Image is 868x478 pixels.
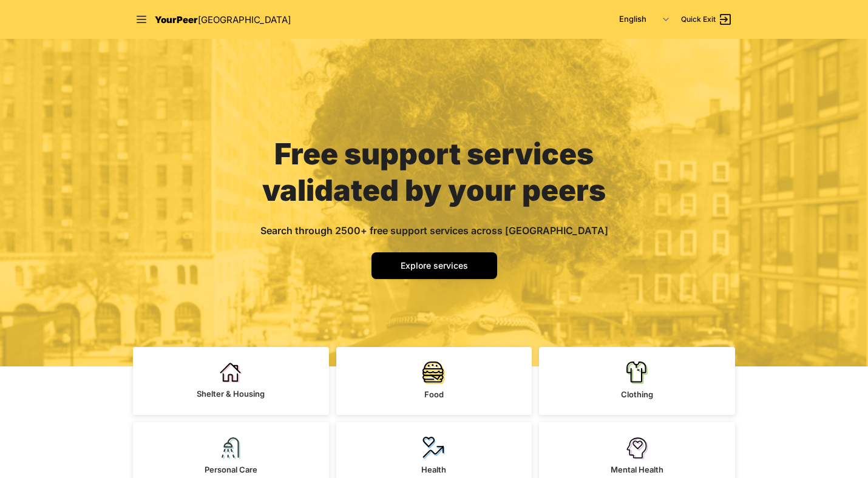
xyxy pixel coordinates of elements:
[401,260,468,271] span: Explore services
[371,252,497,279] a: Explore services
[197,389,265,399] span: Shelter & Housing
[421,465,446,474] span: Health
[198,14,291,25] span: [GEOGRAPHIC_DATA]
[133,347,329,415] a: Shelter & Housing
[262,136,606,208] span: Free support services validated by your peers
[681,12,733,27] a: Quick Exit
[681,15,716,24] span: Quick Exit
[260,224,608,237] span: Search through 2500+ free support services across [GEOGRAPHIC_DATA]
[611,465,663,474] span: Mental Health
[621,389,653,399] span: Clothing
[155,12,291,27] a: YourPeer[GEOGRAPHIC_DATA]
[539,347,735,415] a: Clothing
[336,347,532,415] a: Food
[205,465,257,474] span: Personal Care
[424,389,444,399] span: Food
[155,14,198,25] span: YourPeer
